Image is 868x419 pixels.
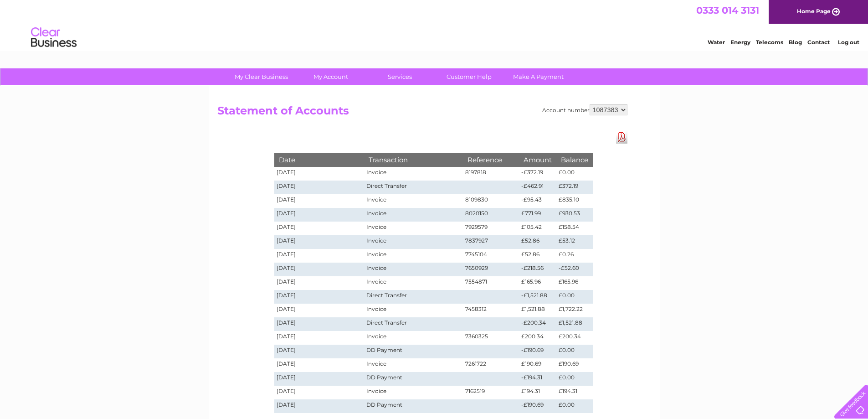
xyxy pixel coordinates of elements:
td: Direct Transfer [364,290,462,304]
td: £190.69 [519,358,556,372]
td: 7360325 [463,331,519,345]
a: Customer Help [431,68,507,85]
th: Amount [519,153,556,166]
td: 7929579 [463,222,519,235]
th: Date [274,153,365,166]
h2: Statement of Accounts [217,104,627,122]
td: £194.31 [519,386,556,399]
td: [DATE] [274,208,365,222]
td: £835.10 [556,194,593,208]
td: [DATE] [274,167,365,181]
td: £372.19 [556,181,593,194]
td: Invoice [364,167,462,181]
td: 7837927 [463,235,519,249]
td: [DATE] [274,249,365,263]
td: £105.42 [519,222,556,235]
td: 8197818 [463,167,519,181]
td: [DATE] [274,181,365,194]
td: DD Payment [364,372,462,386]
td: £0.00 [556,167,593,181]
td: [DATE] [274,235,365,249]
td: £158.54 [556,222,593,235]
div: Account number [542,104,627,115]
div: Clear Business is a trading name of Verastar Limited (registered in [GEOGRAPHIC_DATA] No. 3667643... [219,5,650,44]
td: Invoice [364,249,462,263]
td: Invoice [364,263,462,276]
td: 7261722 [463,358,519,372]
td: [DATE] [274,358,365,372]
td: £200.34 [556,331,593,345]
td: [DATE] [274,331,365,345]
td: £0.00 [556,372,593,386]
td: -£200.34 [519,317,556,331]
a: My Clear Business [224,68,299,85]
a: Log out [838,39,859,46]
td: [DATE] [274,290,365,304]
td: Invoice [364,276,462,290]
td: [DATE] [274,372,365,386]
td: Invoice [364,208,462,222]
a: Download Pdf [616,130,627,144]
td: [DATE] [274,317,365,331]
td: £200.34 [519,331,556,345]
td: [DATE] [274,345,365,358]
td: [DATE] [274,194,365,208]
td: £52.86 [519,235,556,249]
a: Telecoms [756,39,783,46]
td: -£194.31 [519,372,556,386]
td: DD Payment [364,399,462,413]
td: Invoice [364,331,462,345]
td: -£190.69 [519,345,556,358]
a: Blog [789,39,802,46]
td: -£462.91 [519,181,556,194]
td: DD Payment [364,345,462,358]
td: £771.99 [519,208,556,222]
td: £53.12 [556,235,593,249]
td: 8020150 [463,208,519,222]
a: 0333 014 3131 [696,5,759,16]
a: Water [708,39,725,46]
td: £165.96 [519,276,556,290]
td: Invoice [364,386,462,399]
td: £0.00 [556,399,593,413]
td: £194.31 [556,386,593,399]
a: Make A Payment [501,68,576,85]
td: £0.00 [556,290,593,304]
td: -£218.56 [519,263,556,276]
th: Transaction [364,153,462,166]
td: 7650929 [463,263,519,276]
td: 7162519 [463,386,519,399]
td: Direct Transfer [364,317,462,331]
td: £0.26 [556,249,593,263]
td: Invoice [364,222,462,235]
td: [DATE] [274,304,365,317]
td: 8109830 [463,194,519,208]
td: £930.53 [556,208,593,222]
a: Contact [807,39,830,46]
td: £190.69 [556,358,593,372]
td: Invoice [364,235,462,249]
td: -£52.60 [556,263,593,276]
a: Energy [730,39,750,46]
td: Invoice [364,304,462,317]
a: Services [362,68,437,85]
td: £1,521.88 [519,304,556,317]
td: -£372.19 [519,167,556,181]
td: 7458312 [463,304,519,317]
td: -£190.69 [519,399,556,413]
td: [DATE] [274,386,365,399]
td: Invoice [364,358,462,372]
td: [DATE] [274,399,365,413]
a: My Account [293,68,368,85]
td: [DATE] [274,222,365,235]
td: 7554871 [463,276,519,290]
td: 7745104 [463,249,519,263]
td: [DATE] [274,276,365,290]
td: [DATE] [274,263,365,276]
td: £1,521.88 [556,317,593,331]
td: -£1,521.88 [519,290,556,304]
td: £1,722.22 [556,304,593,317]
td: -£95.43 [519,194,556,208]
th: Balance [556,153,593,166]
